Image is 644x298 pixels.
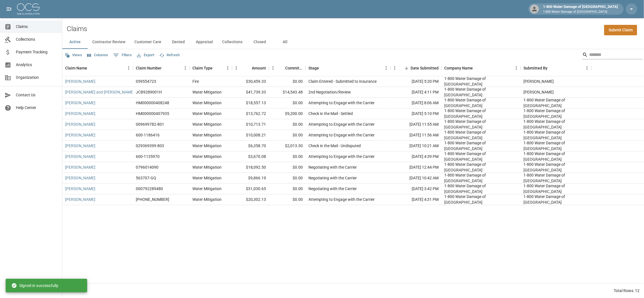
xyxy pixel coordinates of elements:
[232,151,269,162] div: $3,670.08
[308,186,357,192] div: Negotiating with the Carrier
[582,50,643,60] div: Search
[65,79,95,84] a: [PERSON_NAME]
[523,151,589,162] div: 1-800 Water Damage of Athens
[65,154,95,159] a: [PERSON_NAME]
[308,111,353,116] div: Check in the Mail - Settled
[63,51,83,60] button: Views
[232,141,269,151] div: $6,358.70
[17,3,40,15] img: ocs-logo-white-transparent.png
[523,119,589,130] div: 1-800 Water Damage of Athens
[269,130,306,141] div: $0.00
[192,89,222,95] div: Water Mitigation
[269,141,306,151] div: $2,013.30
[604,25,637,35] a: Submit Claim
[232,98,269,108] div: $18,557.13
[232,194,269,205] div: $20,302.13
[523,162,589,173] div: 1-800 Water Damage of Athens
[16,24,57,30] span: Claims
[62,60,133,76] div: Claim Name
[192,132,222,138] div: Water Mitigation
[190,60,232,76] div: Claim Type
[181,64,190,72] button: Menu
[308,175,357,181] div: Negotiating with the Carrier
[136,175,156,181] div: 563707-GQ
[65,111,95,116] a: [PERSON_NAME]
[523,172,589,184] div: 1-800 Water Damage of Athens
[541,4,620,14] div: 1-800 Water Damage of [GEOGRAPHIC_DATA]
[65,143,95,149] a: [PERSON_NAME]
[308,89,351,95] div: 2nd Negotiation/Review
[192,60,212,76] div: Claim Type
[162,64,169,72] button: Sort
[62,35,88,49] button: Active
[192,100,222,106] div: Water Mitigation
[614,288,639,293] div: Total Rows: 12
[212,64,220,72] button: Sort
[16,49,57,55] span: Payment Tracking
[192,197,222,202] div: Water Mitigation
[523,183,589,194] div: 1-800 Water Damage of Athens
[269,184,306,194] div: $0.00
[390,98,441,108] div: [DATE] 8:06 AM
[308,132,375,138] div: Attempting to Engage with the Carrier
[390,76,441,87] div: [DATE] 5:20 PM
[232,76,269,87] div: $30,459.33
[523,194,589,205] div: 1-800 Water Damage of Athens
[192,175,222,181] div: Water Mitigation
[232,108,269,119] div: $13,762.72
[65,186,95,192] a: [PERSON_NAME]
[136,100,169,106] div: HM000000408248
[136,164,158,170] div: 0796014090
[16,36,57,42] span: Collections
[390,108,441,119] div: [DATE] 5:10 PM
[390,151,441,162] div: [DATE] 4:39 PM
[390,119,441,130] div: [DATE] 11:55 AM
[308,121,375,127] div: Attempting to Engage with the Carrier
[87,64,95,72] button: Sort
[16,75,57,81] span: Organization
[232,119,269,130] div: $10,713.71
[65,100,95,106] a: [PERSON_NAME]
[308,154,375,159] div: Attempting to Engage with the Carrier
[523,79,554,84] div: Chad Fallows
[67,25,87,33] h2: Claims
[192,121,222,127] div: Water Mitigation
[269,76,306,87] div: $0.00
[136,60,162,76] div: Claim Number
[65,132,95,138] a: [PERSON_NAME]
[65,121,95,127] a: [PERSON_NAME]
[133,60,190,76] div: Claim Number
[247,35,272,49] button: Closed
[390,60,441,76] div: Date Submitted
[158,51,181,60] button: Refresh
[277,64,285,72] button: Sort
[136,51,156,60] button: Export
[390,162,441,173] div: [DATE] 12:44 PM
[136,132,160,138] div: 600-1186416
[269,162,306,173] div: $0.00
[224,64,232,72] button: Menu
[382,64,390,72] button: Menu
[136,79,156,84] div: 059554723
[390,141,441,151] div: [DATE] 10:21 AM
[136,89,162,95] div: JCB9289001H
[306,60,390,76] div: Stage
[136,143,164,149] div: 029369399-803
[16,62,57,68] span: Analytics
[512,64,521,72] button: Menu
[232,64,241,72] button: Menu
[192,186,222,192] div: Water Mitigation
[444,151,518,162] div: 1-800 Water Damage of Athens
[88,35,130,49] button: Contractor Review
[232,162,269,173] div: $18,092.50
[521,60,591,76] div: Submitted By
[444,194,518,205] div: 1-800 Water Damage of Athens
[308,100,375,106] div: Attempting to Engage with the Carrier
[444,97,518,108] div: 1-800 Water Damage of Athens
[269,60,306,76] div: Committed Amount
[444,119,518,130] div: 1-800 Water Damage of Athens
[269,64,277,72] button: Menu
[192,164,222,170] div: Water Mitigation
[390,64,399,72] button: Menu
[444,60,473,76] div: Company Name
